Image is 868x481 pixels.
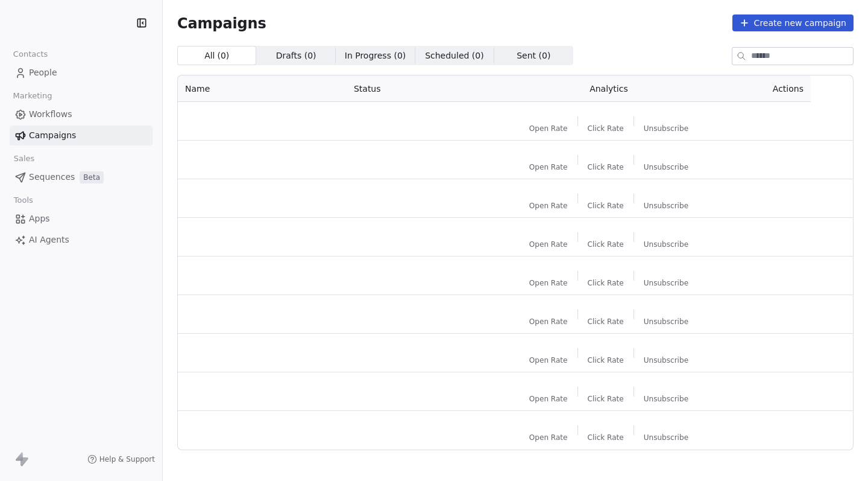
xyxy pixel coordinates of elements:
[178,75,347,102] th: Name
[529,124,568,133] span: Open Rate
[8,150,40,168] span: Sales
[345,49,406,62] span: In Progress ( 0 )
[644,278,688,288] span: Unsubscribe
[80,171,104,183] span: Beta
[644,240,688,249] span: Unsubscribe
[529,162,568,172] span: Open Rate
[588,278,624,288] span: Click Rate
[529,317,568,327] span: Open Rate
[276,49,316,62] span: Drafts ( 0 )
[8,45,53,63] span: Contacts
[644,124,688,133] span: Unsubscribe
[529,240,568,249] span: Open Rate
[529,433,568,442] span: Open Rate
[87,454,155,464] a: Help & Support
[517,49,550,62] span: Sent ( 0 )
[10,63,153,83] a: People
[8,87,57,105] span: Marketing
[732,14,854,31] button: Create new campaign
[347,75,500,102] th: Status
[529,201,568,211] span: Open Rate
[588,433,624,442] span: Click Rate
[29,108,72,121] span: Workflows
[29,66,57,79] span: People
[29,234,69,246] span: AI Agents
[10,104,153,124] a: Workflows
[425,49,484,62] span: Scheduled ( 0 )
[588,355,624,365] span: Click Rate
[588,201,624,211] span: Click Rate
[99,454,155,464] span: Help & Support
[10,230,153,250] a: AI Agents
[588,162,624,172] span: Click Rate
[10,126,153,145] a: Campaigns
[588,124,624,133] span: Click Rate
[10,167,153,187] a: SequencesBeta
[717,75,811,102] th: Actions
[588,394,624,404] span: Click Rate
[644,201,688,211] span: Unsubscribe
[29,171,75,183] span: Sequences
[8,191,38,209] span: Tools
[644,433,688,442] span: Unsubscribe
[588,240,624,249] span: Click Rate
[29,212,50,225] span: Apps
[177,14,266,31] span: Campaigns
[529,278,568,288] span: Open Rate
[29,129,76,142] span: Campaigns
[529,394,568,404] span: Open Rate
[588,317,624,327] span: Click Rate
[644,317,688,327] span: Unsubscribe
[500,75,717,102] th: Analytics
[529,355,568,365] span: Open Rate
[644,355,688,365] span: Unsubscribe
[644,394,688,404] span: Unsubscribe
[644,162,688,172] span: Unsubscribe
[10,209,153,229] a: Apps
